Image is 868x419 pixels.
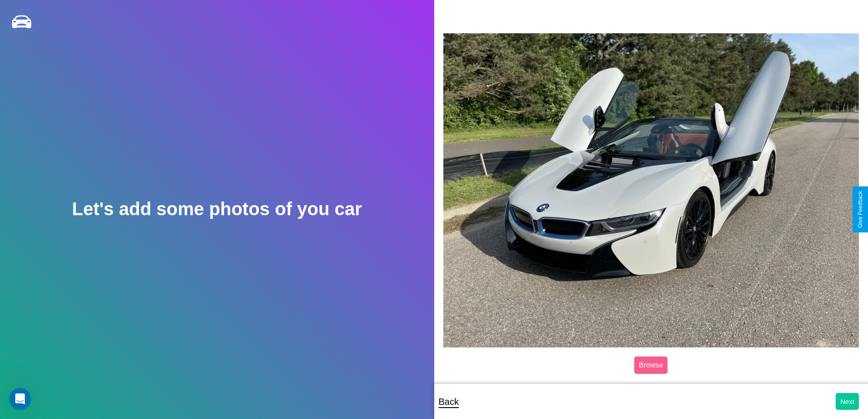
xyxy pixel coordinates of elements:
h2: Let's add some photos of you car [72,199,362,219]
label: Browse [634,357,668,374]
iframe: Intercom live chat [9,388,31,410]
img: posted [443,33,859,347]
p: Back [439,393,459,410]
button: Next [836,393,859,410]
div: Give Feedback [857,191,863,228]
